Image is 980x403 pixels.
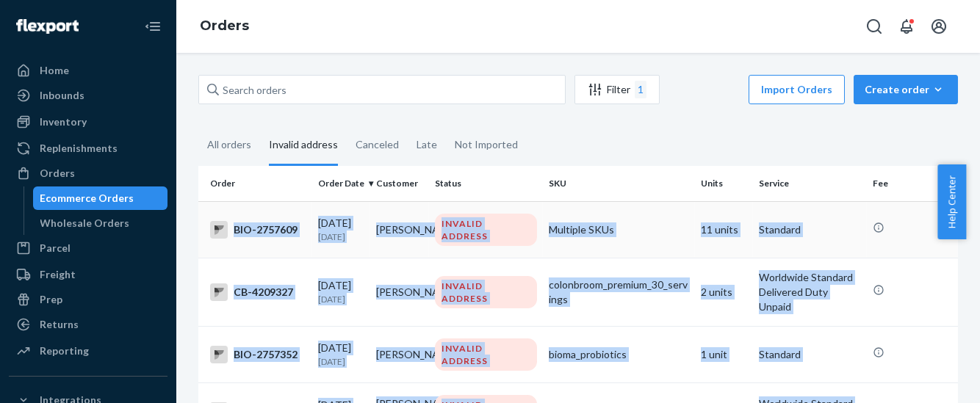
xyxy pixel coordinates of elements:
button: Import Orders [749,75,845,104]
th: Fee [867,166,958,201]
th: Order [198,166,312,201]
a: Reporting [9,339,167,363]
input: Search orders [198,75,566,104]
a: Inbounds [9,84,167,107]
a: Freight [9,263,167,286]
a: Inventory [9,110,167,134]
div: CB-4209327 [210,283,306,301]
div: Customer [376,177,422,189]
div: Replenishments [40,141,118,156]
div: bioma_probiotics [549,347,689,362]
div: BIO-2757609 [210,221,306,239]
td: [PERSON_NAME] [370,201,428,258]
p: Standard [759,222,861,237]
button: Filter [574,75,660,104]
a: Ecommerce Orders [33,186,168,210]
td: [PERSON_NAME] [370,326,428,382]
div: Inbounds [40,88,84,103]
div: Orders [40,166,75,181]
td: 2 units [695,258,753,326]
div: Create order [865,82,947,97]
div: Prep [40,292,62,307]
div: All orders [207,126,251,164]
div: BIO-2757352 [210,346,306,363]
button: Close Navigation [138,12,167,41]
td: Multiple SKUs [543,201,695,258]
button: Open Search Box [860,12,889,41]
div: Filter [575,81,659,98]
div: Parcel [40,241,71,255]
div: INVALID ADDRESS [435,276,537,308]
button: Open notifications [892,12,921,41]
div: Home [40,63,69,78]
th: Order Date [312,166,370,201]
th: Status [429,166,543,201]
div: 1 [635,81,646,98]
p: Standard [759,347,861,362]
button: Open account menu [924,12,954,41]
a: Orders [200,18,249,34]
div: INVALID ADDRESS [435,338,537,371]
div: Inventory [40,115,87,129]
div: Canceled [356,126,399,164]
div: Late [417,126,437,164]
div: Invalid address [269,126,338,166]
img: Flexport logo [16,19,79,34]
td: 1 unit [695,326,753,382]
div: [DATE] [318,341,364,368]
a: Orders [9,161,167,185]
div: INVALID ADDRESS [435,214,537,246]
td: [PERSON_NAME] [370,258,428,326]
div: Reporting [40,344,89,358]
div: Ecommerce Orders [40,191,134,206]
div: Returns [40,317,79,332]
a: Returns [9,313,167,336]
td: 11 units [695,201,753,258]
p: [DATE] [318,230,364,243]
button: Create order [854,75,958,104]
p: Worldwide Standard Delivered Duty Unpaid [759,270,861,314]
a: Replenishments [9,137,167,160]
a: Home [9,59,167,82]
button: Help Center [937,164,966,239]
a: Parcel [9,236,167,260]
div: Freight [40,267,76,282]
th: Units [695,166,753,201]
div: [DATE] [318,216,364,243]
div: Not Imported [455,126,518,164]
a: Prep [9,288,167,311]
div: Wholesale Orders [40,216,130,230]
p: [DATE] [318,293,364,305]
a: Wholesale Orders [33,211,168,235]
th: Service [753,166,867,201]
th: SKU [543,166,695,201]
ol: breadcrumbs [188,5,261,48]
div: [DATE] [318,278,364,305]
div: colonbroom_premium_30_servings [549,277,689,307]
p: [DATE] [318,355,364,368]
